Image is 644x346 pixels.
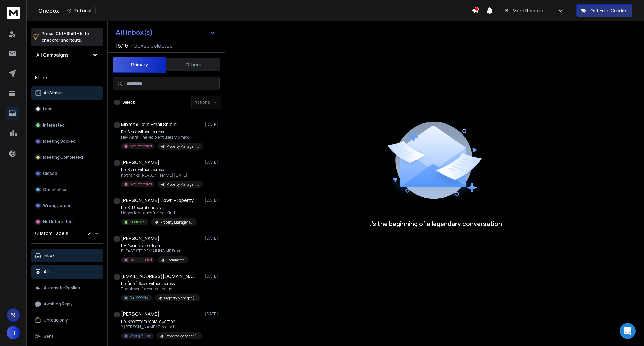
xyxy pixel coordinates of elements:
[121,235,159,242] h1: [PERSON_NAME]
[130,42,173,50] h3: Inboxes selected
[42,30,89,44] p: Press to check for shortcuts.
[130,219,146,225] p: Interested
[121,248,189,254] p: PLEASE STOP EMAILING ME From:
[31,183,103,196] button: Out of office
[205,311,220,317] p: [DATE]
[43,139,76,144] p: Meeting Booked
[35,230,68,237] h3: Custom Labels
[121,286,200,292] p: Thank you for contacting us.
[121,135,202,140] p: Hey Wafa, The recipient uses Mixmax
[121,319,202,324] p: Re: Short term rental question
[31,249,103,262] button: Inbox
[31,135,103,148] button: Meeting Booked
[110,26,221,39] button: All Inbox(s)
[167,258,184,263] p: Ecommerce
[31,265,103,279] button: All
[130,144,152,149] p: Not Interested
[205,274,220,279] p: [DATE]
[164,296,196,301] p: Property Manager ([GEOGRAPHIC_DATA])
[130,295,149,300] p: Out Of Office
[31,199,103,212] button: Wrong person
[205,198,220,203] p: [DATE]
[121,311,159,317] h1: [PERSON_NAME]
[44,90,63,96] p: All Status
[205,160,220,165] p: [DATE]
[44,253,55,258] p: Inbox
[590,7,628,14] p: Get Free Credits
[43,219,73,225] p: Not Interested
[121,273,195,280] h1: [EMAIL_ADDRESS][DOMAIN_NAME]
[121,129,202,135] p: Re: Scale without stress
[31,281,103,295] button: Automatic Replies
[130,333,151,338] p: Wrong Person
[116,42,128,50] span: 16 / 16
[44,269,49,275] p: All
[205,236,220,241] p: [DATE]
[44,301,73,307] p: Awaiting Reply
[576,4,632,17] button: Get Free Credits
[44,285,80,291] p: Automatic Replies
[43,122,65,128] p: Interested
[121,121,177,128] h1: Mixmax Cold Email Shield
[113,57,166,73] button: Primary
[38,6,472,15] div: Onebox
[31,73,103,82] h3: Filters
[121,159,159,166] h1: [PERSON_NAME]
[205,122,220,127] p: [DATE]
[620,323,636,339] div: Open Intercom Messenger
[31,86,103,100] button: All Status
[116,29,153,36] h1: All Inbox(s)
[167,144,199,149] p: Property Manager ([GEOGRAPHIC_DATA])
[121,205,197,210] p: Re: STR operations chat
[7,326,20,339] button: H
[31,297,103,311] button: Awaiting Reply
[166,334,198,339] p: Property Manager ([GEOGRAPHIC_DATA])
[43,155,83,160] p: Meeting Completed
[31,118,103,132] button: Interested
[121,281,200,286] p: Re: [info] Scale without stress
[55,30,83,37] span: Ctrl + Shift + k
[44,334,53,339] p: Sent
[166,57,220,72] button: Others
[31,215,103,229] button: Not Interested
[31,151,103,164] button: Meeting Completed
[505,7,546,14] p: Be More Remote
[31,48,103,62] button: All Campaigns
[121,197,194,204] h1: [PERSON_NAME] Town Property
[31,102,103,116] button: Lead
[31,330,103,343] button: Sent
[36,52,69,58] h1: All Campaigns
[160,220,193,225] p: Property Manager ([GEOGRAPHIC_DATA])
[121,243,189,248] p: RE: Your finance team
[121,324,202,330] p: ? [PERSON_NAME] Director t:
[44,317,68,323] p: Unread only
[121,210,197,216] p: Happy to discuss further Kind
[43,187,68,192] p: Out of office
[43,106,53,112] p: Lead
[130,257,152,262] p: Not Interested
[121,167,202,172] p: Re: Scale without stress
[31,313,103,327] button: Unread only
[122,100,135,105] label: Select
[130,182,152,187] p: Not Interested
[43,171,57,176] p: Closed
[31,167,103,180] button: Closed
[43,203,72,208] p: Wrong person
[367,219,502,228] p: It’s the beginning of a legendary conversation
[63,6,96,15] button: Tutorial
[121,172,202,178] p: no thanks [PERSON_NAME] [DATE],
[167,182,199,187] p: Property Manager ([GEOGRAPHIC_DATA])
